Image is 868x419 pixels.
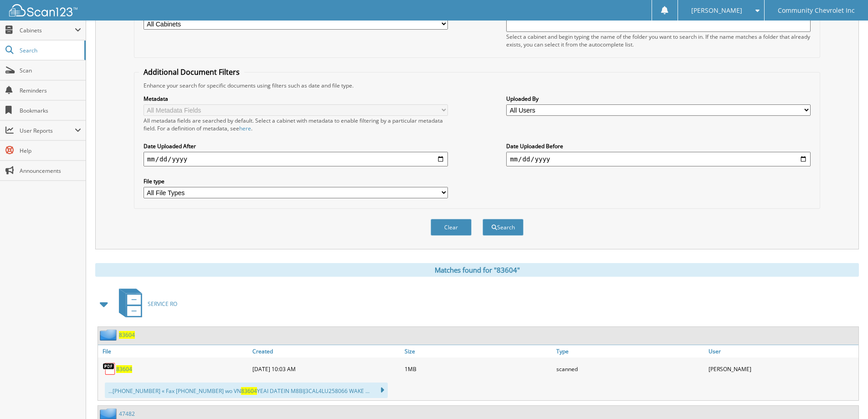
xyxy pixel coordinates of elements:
a: Size [402,345,555,357]
span: SERVICE RO [148,300,177,308]
a: Created [250,345,402,357]
label: Date Uploaded After [144,142,448,150]
span: Announcements [20,167,81,175]
span: Scan [20,67,81,74]
span: Community Chevrolet Inc [778,8,855,13]
span: Reminders [20,87,81,94]
div: Enhance your search for specific documents using filters such as date and file type. [139,82,815,89]
a: SERVICE RO [113,286,177,322]
div: All metadata fields are searched by default. Select a cabinet with metadata to enable filtering b... [144,117,448,132]
img: folder2.png [100,329,119,341]
label: Date Uploaded Before [506,142,811,150]
div: scanned [554,360,706,378]
span: [PERSON_NAME] [691,8,742,13]
a: here [239,124,251,132]
span: Bookmarks [20,107,81,114]
span: User Reports [20,127,75,134]
button: Clear [431,219,472,236]
div: 1MB [402,360,555,378]
div: ...[PHONE_NUMBER] « Fax [PHONE_NUMBER] wo VN YEAI DATEIN M8BIJ3CAL4LU258066 WAKE ... [105,383,388,398]
span: Help [20,147,81,155]
span: Search [20,47,80,54]
img: PDF.png [103,362,116,376]
input: end [506,152,811,166]
label: Uploaded By [506,95,811,103]
div: [DATE] 10:03 AM [250,360,402,378]
input: start [144,152,448,166]
span: 83604 [241,387,257,395]
div: [PERSON_NAME] [706,360,858,378]
img: scan123-logo-white.svg [9,4,77,16]
label: File type [144,177,448,185]
iframe: Chat Widget [822,375,868,419]
a: User [706,345,858,357]
button: Search [483,219,524,236]
a: Type [554,345,706,357]
span: Cabinets [20,26,75,34]
legend: Additional Document Filters [139,67,244,77]
div: Matches found for "83604" [95,263,859,277]
label: Metadata [144,95,448,103]
a: 47482 [119,410,135,418]
a: 83604 [116,365,132,373]
div: Select a cabinet and begin typing the name of the folder you want to search in. If the name match... [506,33,811,48]
a: File [98,345,250,357]
a: 83604 [119,331,135,339]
